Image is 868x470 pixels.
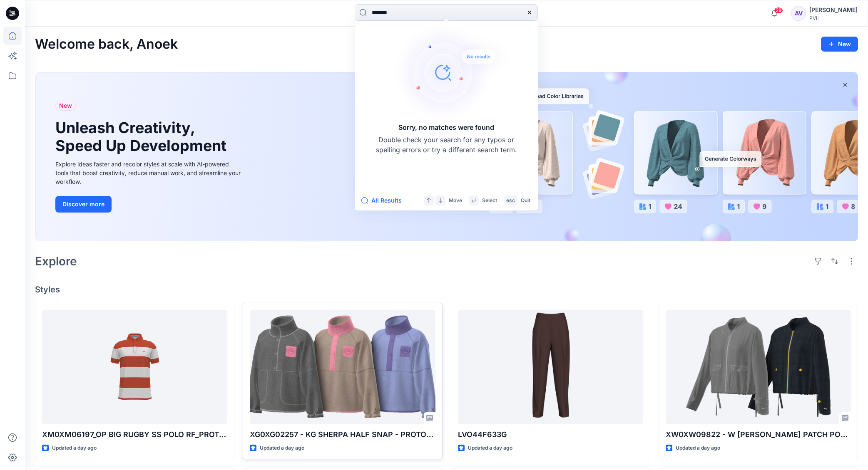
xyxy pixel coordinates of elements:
h1: Unleash Creativity, Speed Up Development [55,119,230,155]
p: Select [482,196,497,205]
p: Updated a day ago [52,444,97,453]
div: PVH [809,15,858,21]
p: esc [506,196,515,205]
img: Sorry, no matches were found [395,22,511,122]
div: [PERSON_NAME] [809,5,858,15]
button: New [821,37,858,52]
h4: Styles [35,284,858,294]
a: XM0XM06197_OP BIG RUGBY SS POLO RF_PROTO_V01 [42,310,227,424]
p: Quit [521,196,530,205]
p: Move [449,196,462,205]
button: All Results [361,195,407,205]
h2: Explore [35,255,77,268]
button: Discover more [55,196,112,213]
p: Updated a day ago [260,444,304,453]
p: XW0XW09822 - W [PERSON_NAME] PATCH POCKET JACKET-STRP-PROTO V01 [666,429,851,440]
a: Discover more [55,196,243,213]
a: LVO44F633G [458,310,643,424]
p: LVO44F633G [458,429,643,440]
span: New [59,101,72,111]
div: AV [791,6,806,21]
p: Double check your search for any typos or spelling errors or try a different search term. [376,135,517,155]
h5: Sorry, no matches were found [398,122,494,132]
div: Explore ideas faster and recolor styles at scale with AI-powered tools that boost creativity, red... [55,160,243,186]
p: Updated a day ago [676,444,720,453]
p: Updated a day ago [468,444,512,453]
p: XG0XG02257 - KG SHERPA HALF SNAP - PROTO - V01 [250,429,435,440]
h2: Welcome back, Anoek [35,37,178,52]
span: 29 [774,7,783,14]
a: XG0XG02257 - KG SHERPA HALF SNAP - PROTO - V01 [250,310,435,424]
a: XW0XW09822 - W LYLA PATCH POCKET JACKET-STRP-PROTO V01 [666,310,851,424]
p: XM0XM06197_OP BIG RUGBY SS POLO RF_PROTO_V01 [42,429,227,440]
